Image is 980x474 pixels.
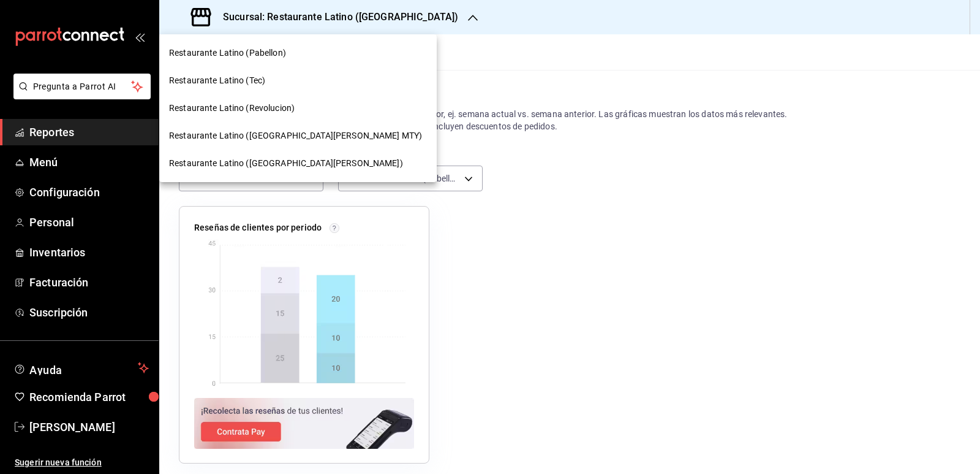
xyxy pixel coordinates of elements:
div: Restaurante Latino (Pabellon) [159,39,437,67]
div: Restaurante Latino ([GEOGRAPHIC_DATA][PERSON_NAME]) [159,150,437,177]
span: Restaurante Latino (Pabellon) [169,47,286,59]
span: Restaurante Latino ([GEOGRAPHIC_DATA][PERSON_NAME]) [169,157,403,170]
div: Restaurante Latino ([GEOGRAPHIC_DATA][PERSON_NAME] MTY) [159,122,437,150]
span: Restaurante Latino (Tec) [169,74,265,87]
span: Restaurante Latino ([GEOGRAPHIC_DATA][PERSON_NAME] MTY) [169,129,422,142]
span: Restaurante Latino (Revolucion) [169,102,295,115]
div: Restaurante Latino (Revolucion) [159,94,437,122]
div: Restaurante Latino (Tec) [159,67,437,94]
